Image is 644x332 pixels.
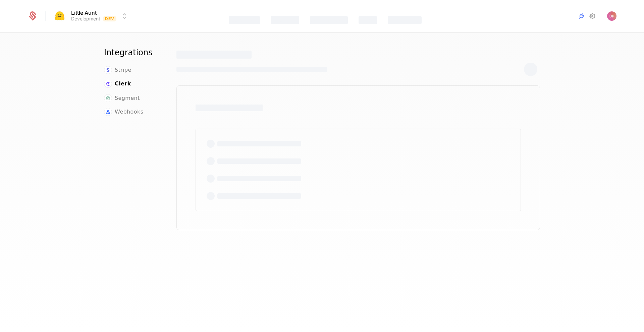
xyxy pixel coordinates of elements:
a: Webhooks [104,108,143,116]
span: Dev [103,16,117,21]
div: Components [388,16,422,24]
h1: Integrations [104,47,160,58]
button: Open user button [607,11,616,21]
span: Stripe [115,66,131,74]
div: Features [229,16,260,24]
span: Little Aunt [71,10,97,15]
a: Clerk [104,80,131,88]
a: Settings [588,12,596,20]
img: Daria Pom [607,11,616,21]
a: Segment [104,94,140,102]
nav: Main [104,47,160,116]
button: Select environment [54,9,129,23]
div: Events [359,16,377,24]
span: Clerk [115,80,131,88]
div: Catalog [271,16,299,24]
div: Companies [310,16,348,24]
a: Stripe [104,66,131,74]
div: Development [71,15,100,22]
a: Integrations [578,12,586,20]
span: Webhooks [115,108,143,116]
img: Little Aunt [52,8,68,24]
span: Segment [115,94,140,102]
